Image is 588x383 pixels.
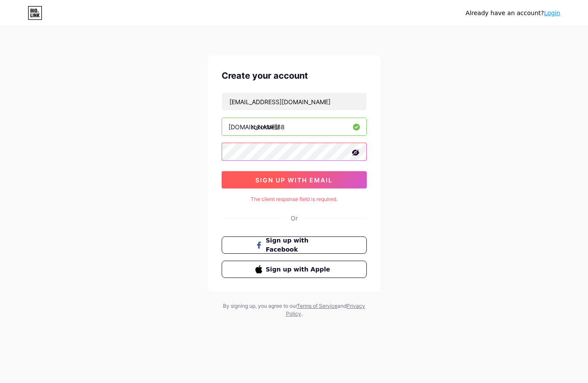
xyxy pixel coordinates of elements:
[222,171,367,188] button: sign up with email
[466,9,560,18] div: Already have an account?
[297,303,337,309] a: Terms of Service
[221,302,368,318] div: By signing up, you agree to our and .
[222,236,367,254] button: Sign up with Facebook
[255,176,333,184] span: sign up with email
[544,10,560,16] a: Login
[266,265,333,274] span: Sign up with Apple
[222,69,367,82] div: Create your account
[266,236,333,254] span: Sign up with Facebook
[229,122,280,131] div: [DOMAIN_NAME]/
[222,195,367,203] div: The client response field is required.
[222,118,366,135] input: username
[291,214,298,223] div: Or
[222,261,367,278] button: Sign up with Apple
[222,93,366,110] input: Email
